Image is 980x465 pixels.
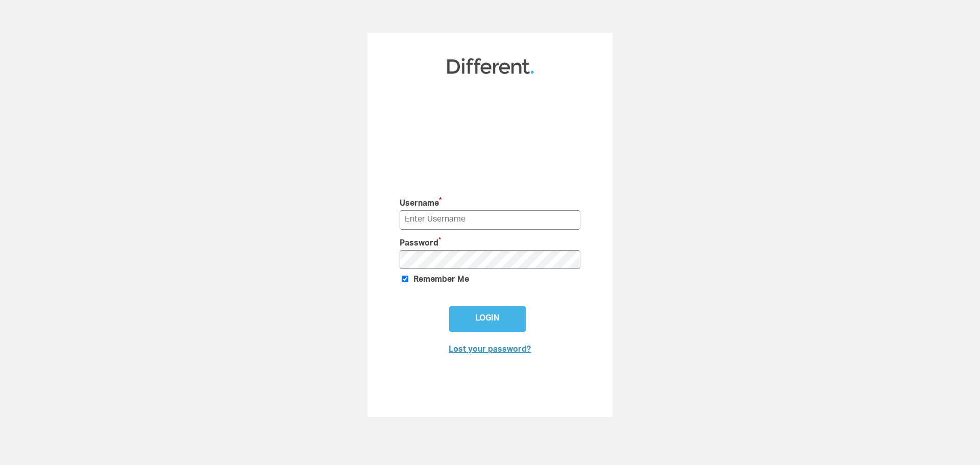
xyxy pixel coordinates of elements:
[446,57,535,75] img: Different Funds
[400,195,527,210] label: Username
[400,235,527,250] label: Password
[413,276,469,284] span: Remember Me
[449,306,526,332] input: Login
[449,346,531,354] a: Lost your password?
[400,210,581,229] input: Enter Username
